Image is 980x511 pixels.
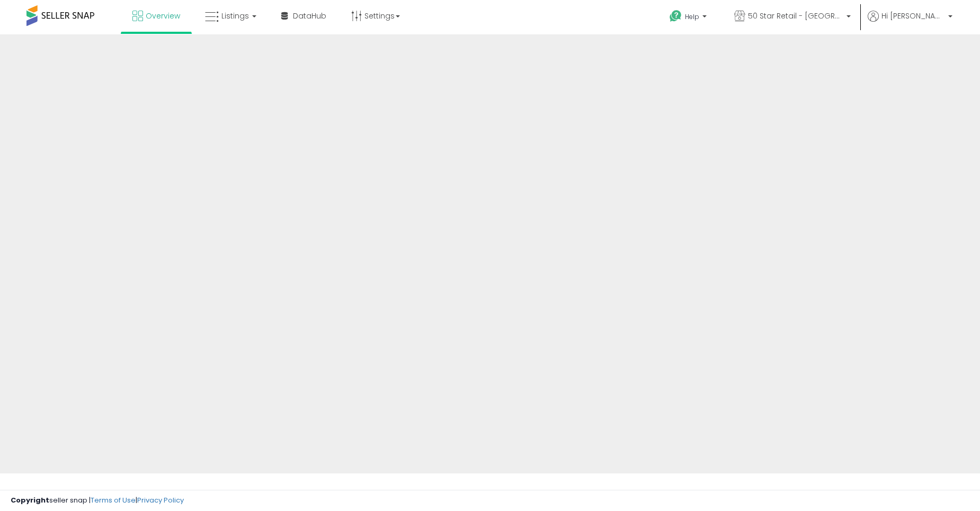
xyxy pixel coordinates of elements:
span: DataHub [293,11,326,21]
a: Hi [PERSON_NAME] [868,11,952,34]
span: Overview [146,11,180,21]
i: Get Help [669,10,682,23]
span: 50 Star Retail - [GEOGRAPHIC_DATA] [748,11,843,21]
span: Hi [PERSON_NAME] [881,11,945,21]
span: Help [685,12,699,21]
span: Listings [221,11,249,21]
a: Help [661,2,717,34]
